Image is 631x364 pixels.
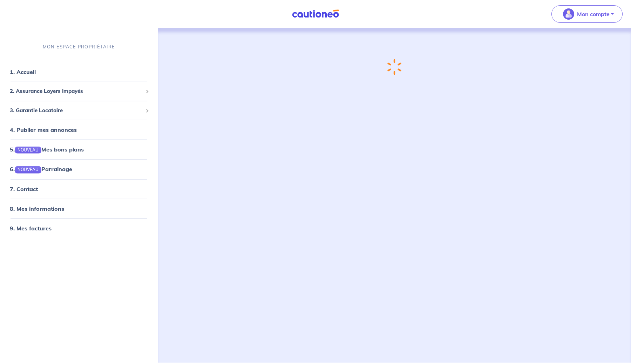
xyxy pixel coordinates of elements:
a: 1. Accueil [10,68,36,75]
button: illu_account_valid_menu.svgMon compte [551,5,623,23]
img: Cautioneo [289,9,342,18]
a: 4. Publier mes annonces [10,126,77,133]
span: 3. Garantie Locataire [10,107,143,115]
div: 6.NOUVEAUParrainage [3,162,155,176]
div: 7. Contact [3,182,155,196]
div: 4. Publier mes annonces [3,123,155,137]
a: 8. Mes informations [10,205,64,212]
a: 6.NOUVEAUParrainage [10,166,72,173]
div: 8. Mes informations [3,201,155,215]
img: loading-spinner [387,59,401,75]
a: 5.NOUVEAUMes bons plans [10,146,84,153]
div: 5.NOUVEAUMes bons plans [3,142,155,156]
p: MON ESPACE PROPRIÉTAIRE [43,43,115,50]
img: illu_account_valid_menu.svg [563,8,574,20]
div: 1. Accueil [3,65,155,79]
div: 3. Garantie Locataire [3,104,155,117]
div: 9. Mes factures [3,221,155,235]
p: Mon compte [577,10,610,18]
a: 7. Contact [10,185,38,192]
span: 2. Assurance Loyers Impayés [10,87,143,95]
div: 2. Assurance Loyers Impayés [3,85,155,98]
a: 9. Mes factures [10,224,52,231]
